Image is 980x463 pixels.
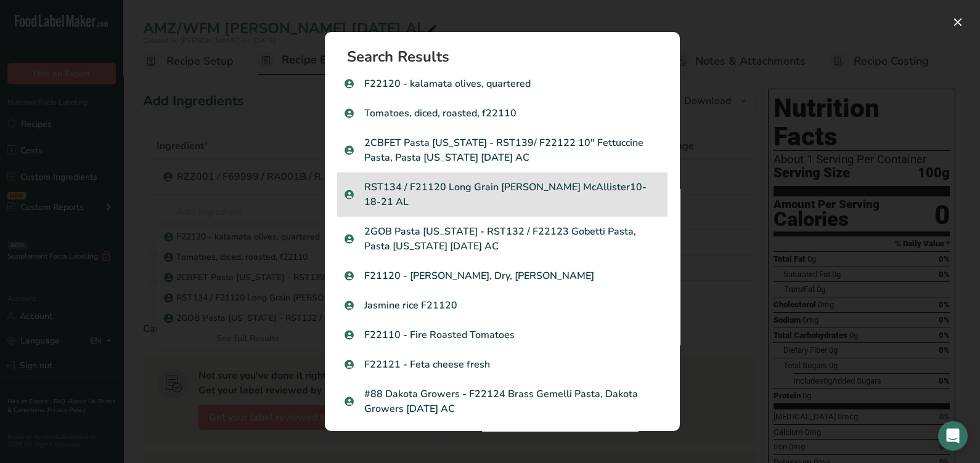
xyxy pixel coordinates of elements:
p: F21120 - [PERSON_NAME], Dry, [PERSON_NAME] [345,268,660,283]
p: F22121 - Feta cheese fresh [345,357,660,372]
p: 2GOB Pasta [US_STATE] - RST132 / F22123 Gobetti Pasta, Pasta [US_STATE] [DATE] AC [345,224,660,254]
p: F22120 - kalamata olives, quartered [345,76,660,91]
div: Open Intercom Messenger [938,421,968,451]
p: 2CBFET Pasta [US_STATE] - RST139/ F22122 10" Fettuccine Pasta, Pasta [US_STATE] [DATE] AC [345,135,660,165]
p: RST134 / F21120 Long Grain [PERSON_NAME] McAllister10-18-21 AL [345,180,660,209]
p: Tomatoes, diced, roasted, f22110 [345,106,660,121]
h1: Search Results [347,49,668,64]
p: Jasmine rice F21120 [345,298,660,313]
p: F22110 - Fire Roasted Tomatoes [345,328,660,342]
p: #88 Dakota Growers - F22124 Brass Gemelli Pasta, Dakota Growers [DATE] AC [345,387,660,416]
